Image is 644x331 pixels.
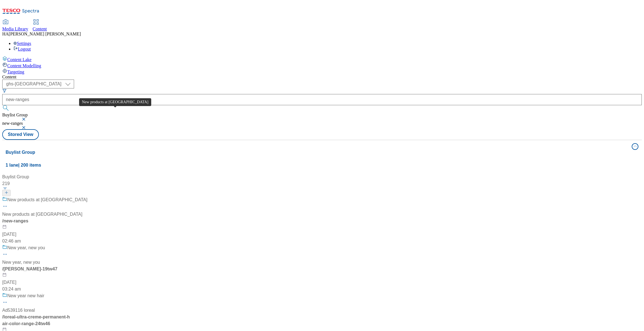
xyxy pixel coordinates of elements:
input: Search [2,94,642,105]
div: 03:24 am [2,286,90,292]
div: Ad539116 loreal [2,307,35,314]
span: Content Modelling [7,63,41,68]
span: Content Lake [7,57,32,62]
span: Media Library [2,27,28,31]
div: [DATE] [2,231,90,238]
span: / new-ranges [2,219,28,223]
a: Logout [13,47,31,51]
div: [DATE] [2,279,90,286]
span: [PERSON_NAME] [PERSON_NAME] [9,32,81,36]
button: Stored View [2,129,39,140]
span: / loreal-ultra-creme-permanent-hair-color-range-24tw46 [2,315,70,326]
a: Content Modelling [2,62,642,68]
div: 219 [2,180,90,187]
span: Targeting [7,69,24,74]
span: / [PERSON_NAME]-19tw47 [2,267,57,271]
div: New year, new you [2,259,40,266]
span: Buylist Group [2,112,28,117]
div: 02:46 am [2,238,90,244]
span: 1 lane | 200 items [6,163,41,167]
div: Buylist Group [2,174,90,180]
div: New year new hair [7,292,44,299]
div: New products at [GEOGRAPHIC_DATA] [2,211,82,218]
div: New products at [GEOGRAPHIC_DATA] [7,196,87,203]
a: Settings [13,41,31,46]
span: new-ranges [2,121,23,126]
div: New year, new you [7,244,45,251]
a: Content Lake [2,56,642,62]
h4: Buylist Group [6,149,628,156]
button: Buylist Group1 lane| 200 items [2,140,642,171]
div: Content [2,75,642,80]
a: Targeting [2,68,642,75]
span: Content [33,27,47,31]
a: Content [33,20,47,32]
a: Media Library [2,20,28,32]
span: HA [2,32,9,36]
svg: Search Filters [2,88,7,93]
